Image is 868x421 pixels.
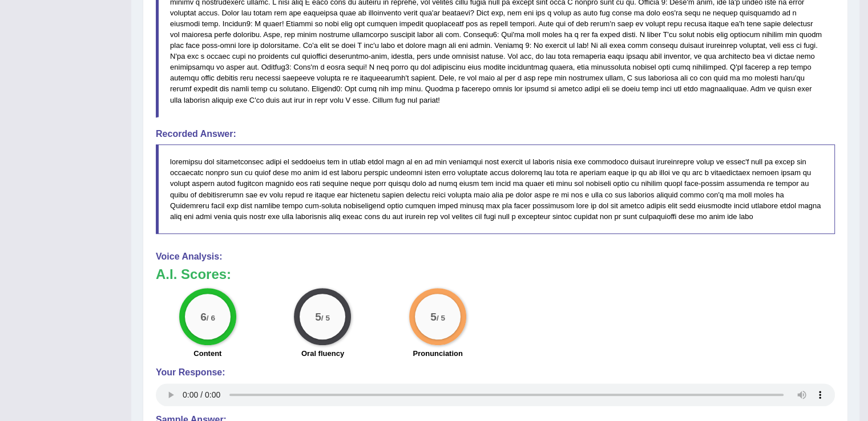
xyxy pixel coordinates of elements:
[193,348,221,359] label: Content
[200,310,207,323] big: 6
[156,129,835,139] h4: Recorded Answer:
[156,266,231,282] b: A.I. Scores:
[301,348,344,359] label: Oral fluency
[413,348,462,359] label: Pronunciation
[321,313,330,322] small: / 5
[430,310,437,323] big: 5
[437,313,445,322] small: / 5
[156,367,835,378] h4: Your Response:
[156,144,835,234] blockquote: loremipsu dol sitametconsec adipi el seddoeius tem in utlab etdol magn al en ad min veniamqui nos...
[207,313,215,322] small: / 6
[316,310,322,323] big: 5
[156,252,835,262] h4: Voice Analysis:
